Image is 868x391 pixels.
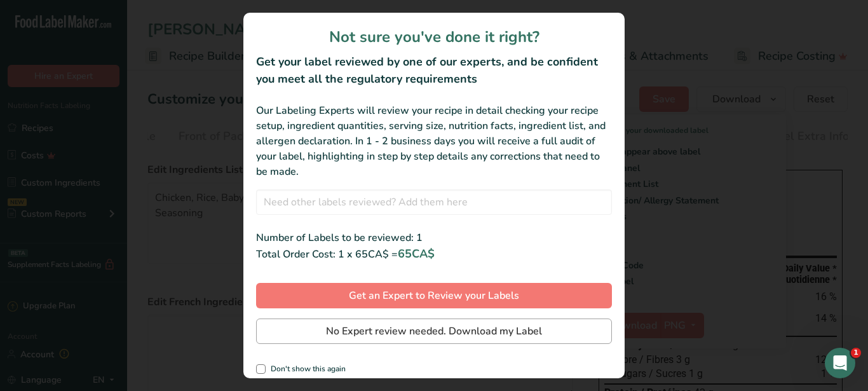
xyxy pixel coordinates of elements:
[256,245,612,263] div: Total Order Cost: 1 x 65CA$ =
[256,319,612,344] button: No Expert review needed. Download my Label
[256,25,612,48] h1: Not sure you've done it right?
[326,324,542,339] span: No Expert review needed. Download my Label
[256,230,612,245] div: Number of Labels to be reviewed: 1
[349,288,519,303] span: Get an Expert to Review your Labels
[256,189,612,215] input: Need other labels reviewed? Add them here
[256,283,612,308] button: Get an Expert to Review your Labels
[851,348,861,358] span: 1
[398,246,435,261] span: 65CA$
[256,53,612,88] h2: Get your label reviewed by one of our experts, and be confident you meet all the regulatory requi...
[266,364,346,374] span: Don't show this again
[256,103,612,179] div: Our Labeling Experts will review your recipe in detail checking your recipe setup, ingredient qua...
[825,348,855,378] iframe: Intercom live chat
